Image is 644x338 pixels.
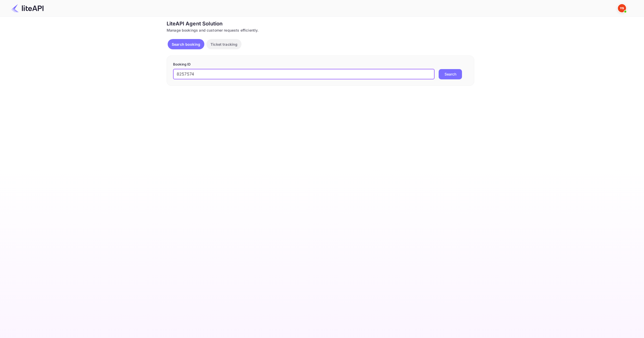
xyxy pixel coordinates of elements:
p: Ticket tracking [210,42,237,47]
div: LiteAPI Agent Solution [167,20,474,27]
img: Yandex Support [618,4,626,12]
p: Booking ID [173,62,468,67]
p: Search booking [172,42,200,47]
div: Manage bookings and customer requests efficiently. [167,27,474,33]
img: LiteAPI Logo [11,4,44,12]
input: Enter Booking ID (e.g., 63782194) [173,69,435,79]
button: Search [439,69,462,79]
